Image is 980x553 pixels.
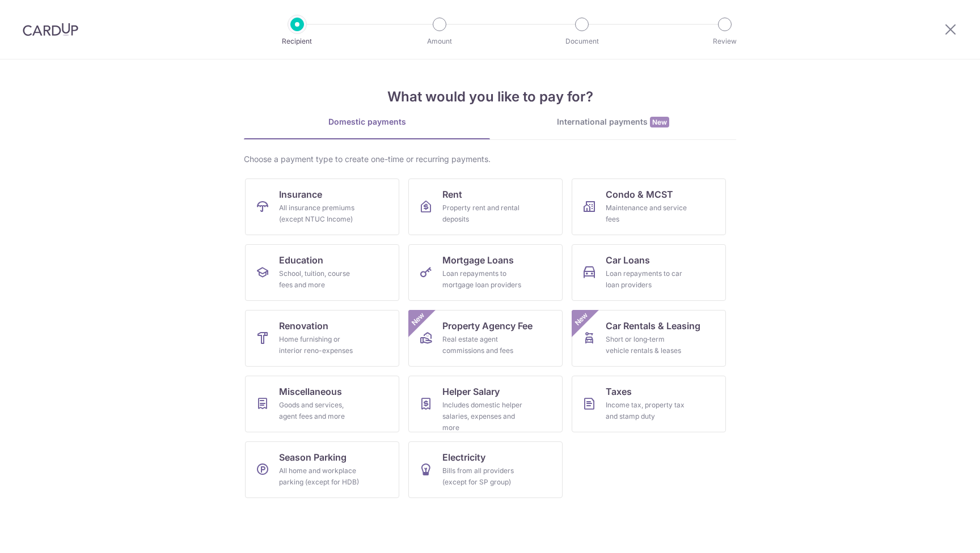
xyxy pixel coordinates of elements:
div: Maintenance and service fees [606,202,687,225]
img: CardUp [23,23,78,36]
div: Goods and services, agent fees and more [279,399,361,422]
div: All insurance premiums (except NTUC Income) [279,202,361,225]
span: Car Rentals & Leasing [606,319,700,333]
a: Mortgage LoansLoan repayments to mortgage loan providers [408,244,563,301]
span: Helper Salary [442,385,500,398]
div: Bills from all providers (except for SP group) [442,465,524,488]
span: Insurance [279,188,322,201]
p: Amount [398,36,481,47]
a: EducationSchool, tuition, course fees and more [245,244,399,301]
a: MiscellaneousGoods and services, agent fees and more [245,376,399,432]
div: International payments [490,116,736,128]
a: ElectricityBills from all providers (except for SP group) [408,441,563,498]
a: RenovationHome furnishing or interior reno-expenses [245,310,399,367]
p: Recipient [255,36,339,47]
span: Renovation [279,319,328,333]
div: School, tuition, course fees and more [279,268,361,291]
a: Condo & MCSTMaintenance and service fees [572,178,726,235]
div: Income tax, property tax and stamp duty [606,399,687,422]
div: Short or long‑term vehicle rentals & leases [606,334,687,356]
span: Condo & MCST [606,188,673,201]
a: Car Rentals & LeasingShort or long‑term vehicle rentals & leasesNew [572,310,726,367]
p: Document [540,36,624,47]
span: Mortgage Loans [442,253,514,267]
a: InsuranceAll insurance premiums (except NTUC Income) [245,178,399,235]
div: Choose a payment type to create one-time or recurring payments. [244,154,736,165]
div: Loan repayments to car loan providers [606,268,687,291]
div: Includes domestic helper salaries, expenses and more [442,399,524,433]
span: Rent [442,188,462,201]
span: Season Parking [279,450,347,464]
div: Loan repayments to mortgage loan providers [442,268,524,291]
span: New [572,310,591,329]
span: Car Loans [606,253,650,267]
p: Review [683,36,767,47]
span: Property Agency Fee [442,319,533,333]
a: Car LoansLoan repayments to car loan providers [572,244,726,301]
span: New [409,310,428,329]
span: Miscellaneous [279,385,342,398]
span: Taxes [606,385,632,398]
div: Home furnishing or interior reno-expenses [279,334,361,356]
span: Education [279,253,323,267]
span: Electricity [442,450,485,464]
a: Property Agency FeeReal estate agent commissions and feesNew [408,310,563,367]
div: Property rent and rental deposits [442,202,524,225]
a: TaxesIncome tax, property tax and stamp duty [572,376,726,432]
a: RentProperty rent and rental deposits [408,178,563,235]
h4: What would you like to pay for? [244,87,736,107]
div: Real estate agent commissions and fees [442,334,524,356]
a: Helper SalaryIncludes domestic helper salaries, expenses and more [408,376,563,432]
a: Season ParkingAll home and workplace parking (except for HDB) [245,441,399,498]
div: Domestic payments [244,116,490,127]
div: All home and workplace parking (except for HDB) [279,465,361,488]
span: New [650,117,669,127]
